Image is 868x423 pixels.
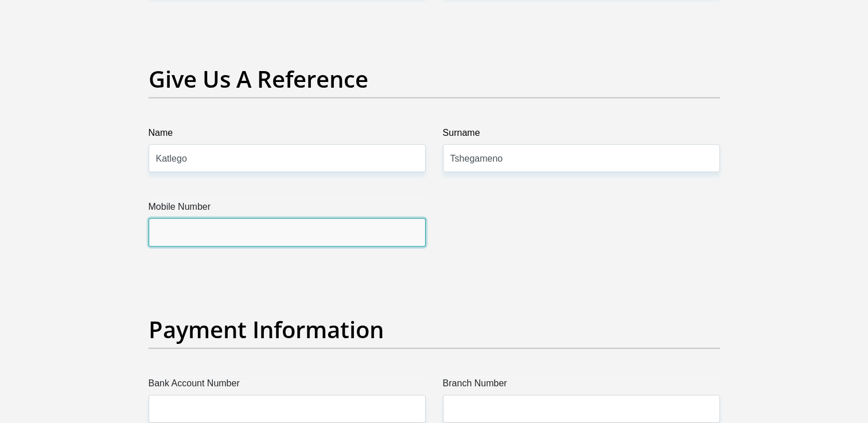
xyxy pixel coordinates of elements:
input: Mobile Number [149,218,426,246]
h2: Give Us A Reference [149,65,720,93]
input: Name [149,144,426,173]
input: Surname [443,144,720,173]
label: Name [149,126,426,144]
label: Mobile Number [149,200,426,218]
h2: Payment Information [149,316,720,343]
label: Bank Account Number [149,377,426,395]
label: Surname [443,126,720,144]
label: Branch Number [443,377,720,395]
input: Branch Number [443,395,720,423]
input: Bank Account Number [149,395,426,423]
